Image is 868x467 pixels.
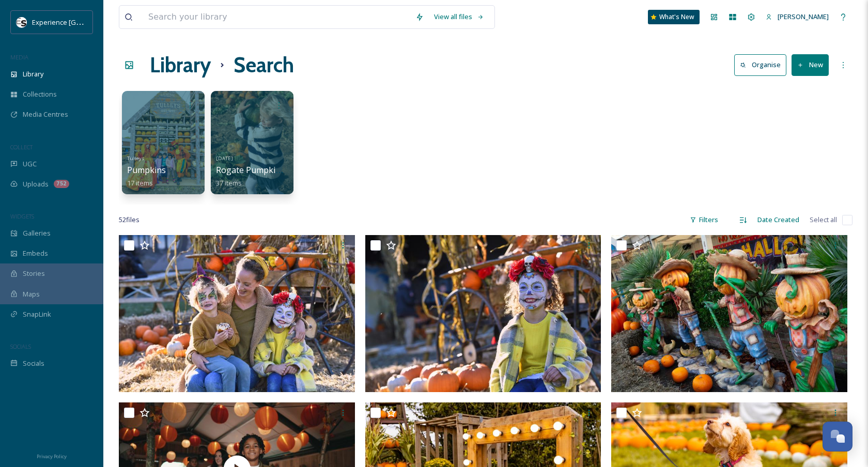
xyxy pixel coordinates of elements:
[143,6,410,28] input: Search your library
[761,7,834,27] a: [PERSON_NAME]
[365,235,601,392] img: ext_1757519373.283268_laura.palmer@drusillas.co.uk-_DSC8275.jpg
[119,215,139,225] span: 52 file s
[32,17,134,27] span: Experience [GEOGRAPHIC_DATA]
[10,212,34,220] span: WIDGETS
[734,54,786,75] button: Organise
[37,453,67,460] span: Privacy Policy
[216,155,233,162] span: [DATE]
[37,449,67,462] a: Privacy Policy
[23,69,43,79] span: Library
[10,53,28,61] span: MEDIA
[792,54,829,75] button: New
[23,159,37,169] span: UGC
[10,343,31,350] span: SOCIALS
[127,155,144,162] span: Tulleys
[23,269,45,278] span: Stories
[734,54,792,75] a: Organise
[23,359,44,368] span: Socials
[127,178,153,188] span: 17 items
[17,17,27,27] img: WSCC%20ES%20Socials%20Icon%20-%20Secondary%20-%20Black.jpg
[54,180,69,188] div: 752
[685,210,723,230] div: Filters
[778,12,829,21] span: [PERSON_NAME]
[150,50,211,81] a: Library
[611,235,847,392] img: ext_1757519370.321656_laura.palmer@drusillas.co.uk-Halloween at Drusillas Park 2.jpg
[23,228,51,238] span: Galleries
[119,235,355,392] img: ext_1757519373.55463_laura.palmer@drusillas.co.uk-_DSC8358.jpg
[810,215,837,225] span: Select all
[23,248,48,258] span: Embeds
[234,50,294,81] h1: Search
[23,309,51,319] span: SnapLink
[752,210,804,230] div: Date Created
[10,143,33,151] span: COLLECT
[216,164,304,176] span: Rogate Pumpkin patch
[216,178,242,188] span: 37 items
[216,152,304,188] a: [DATE]Rogate Pumpkin patch37 items
[823,422,853,452] button: Open Chat
[23,289,40,299] span: Maps
[23,179,49,189] span: Uploads
[127,152,166,188] a: TulleysPumpkins17 items
[23,89,57,99] span: Collections
[23,110,68,119] span: Media Centres
[648,10,700,24] a: What's New
[429,7,489,27] a: View all files
[127,164,166,176] span: Pumpkins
